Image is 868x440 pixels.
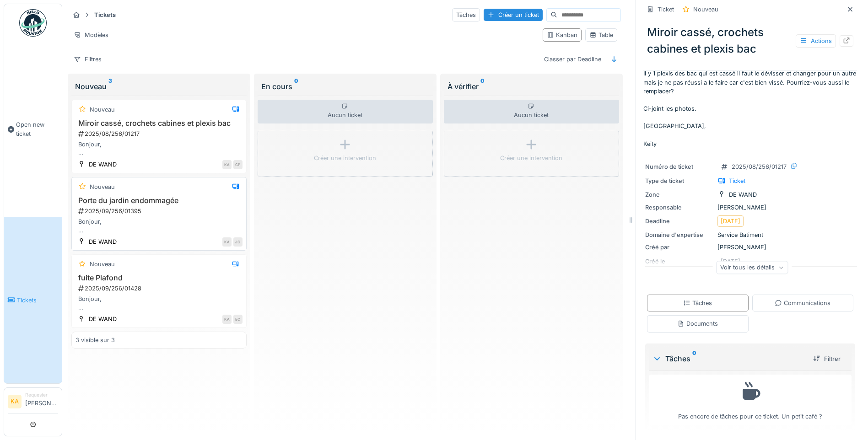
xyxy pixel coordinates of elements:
[480,81,485,92] sup: 0
[645,243,855,252] div: [PERSON_NAME]
[70,28,113,42] div: Modèles
[90,105,115,114] div: Nouveau
[645,190,714,199] div: Zone
[645,203,855,212] div: [PERSON_NAME]
[75,274,243,282] h3: fuite Plafond
[721,217,740,225] div: [DATE]
[796,34,836,48] div: Actions
[729,190,757,199] div: DE WAND
[643,57,857,148] p: Bonjour, Un enfant est tombé du tabouret et as cassé le miroir de la cabine d'essayage, sauriez-v...
[294,81,298,92] sup: 0
[16,120,58,138] span: Open new ticket
[645,162,714,171] div: Numéro de ticket
[447,81,615,92] div: À vérifier
[90,182,115,191] div: Nouveau
[500,154,562,162] div: Créer une intervention
[645,231,714,239] div: Domaine d'expertise
[540,53,605,66] div: Classer par Deadline
[655,379,846,421] div: Pas encore de tâches pour ce ticket. Un petit café ?
[233,160,243,169] div: GP
[8,392,58,413] a: KA Requester[PERSON_NAME]
[75,196,243,205] h3: Porte du jardin endommagée
[25,392,58,398] div: Requester
[75,336,115,344] div: 3 visible sur 3
[484,9,543,21] div: Créer un ticket
[108,81,112,92] sup: 3
[75,119,243,128] h3: Miroir cassé, crochets cabines et plexis bac
[233,237,243,247] div: JC
[547,31,577,39] div: Kanban
[643,21,857,61] div: Miroir cassé, crochets cabines et plexis bac
[233,315,243,324] div: EC
[89,160,117,169] div: DE WAND
[70,53,106,66] div: Filtres
[17,296,58,305] span: Tickets
[89,237,117,246] div: DE WAND
[645,231,855,239] div: Service Batiment
[75,81,243,92] div: Nouveau
[677,319,718,328] div: Documents
[77,129,243,138] div: 2025/08/256/01217
[732,162,787,171] div: 2025/08/256/01217
[89,315,117,323] div: DE WAND
[75,217,243,235] div: Bonjour, La porte du jardin ne s'ouvre et ne se ferme plus correctement. Il y a une pièce de la p...
[25,392,58,411] li: [PERSON_NAME]
[4,42,62,217] a: Open new ticket
[729,177,745,185] div: Ticket
[693,5,718,14] div: Nouveau
[658,5,674,14] div: Ticket
[19,9,47,37] img: Badge_color-CXgf-gQk.svg
[222,160,232,169] div: KA
[652,353,806,364] div: Tâches
[314,154,376,162] div: Créer une intervention
[77,284,243,293] div: 2025/09/256/01428
[683,299,712,307] div: Tâches
[775,299,830,307] div: Communications
[645,177,714,185] div: Type de ticket
[75,140,243,157] div: Bonjour, Un enfant est tombé du tabouret et as cassé le miroir de la cabine d'essayage, sauriez-v...
[645,203,714,212] div: Responsable
[222,237,232,247] div: KA
[589,31,613,39] div: Table
[8,395,22,408] li: KA
[444,100,619,123] div: Aucun ticket
[222,315,232,324] div: KA
[77,207,243,215] div: 2025/09/256/01395
[258,100,433,123] div: Aucun ticket
[716,261,788,274] div: Voir tous les détails
[809,353,844,365] div: Filtrer
[90,260,115,268] div: Nouveau
[645,243,714,252] div: Créé par
[261,81,429,92] div: En cours
[91,11,119,19] strong: Tickets
[4,217,62,383] a: Tickets
[452,8,480,21] div: Tâches
[692,353,696,364] sup: 0
[75,295,243,312] div: Bonjour, Nous avons constaté une fuite d’eau au plafond. Avec la forte pluie d’[DATE], l’eau a co...
[645,217,714,225] div: Deadline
